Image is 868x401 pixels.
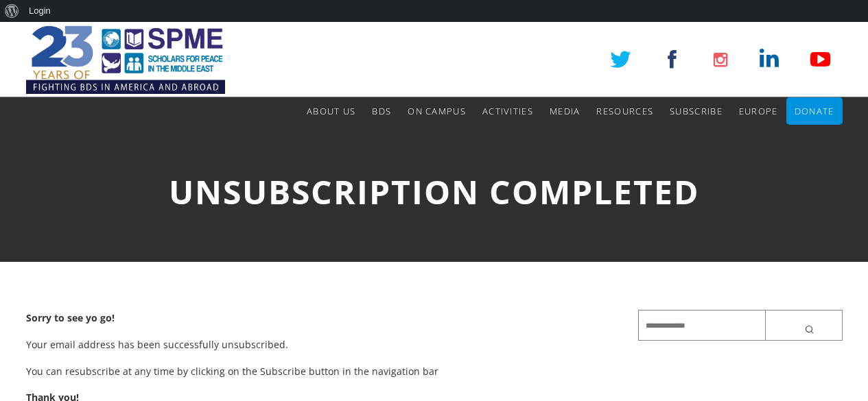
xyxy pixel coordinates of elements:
[408,97,466,125] a: On Campus
[372,105,391,117] span: BDS
[408,105,466,117] span: On Campus
[550,105,580,117] span: Media
[26,22,225,97] img: SPME
[26,311,115,324] strong: Sorry to see yo go!
[670,105,723,117] span: Subscribe
[550,97,580,125] a: Media
[739,105,778,117] span: Europe
[307,97,355,125] a: About Us
[596,97,653,125] a: Resources
[307,105,355,117] span: About Us
[739,97,778,125] a: Europe
[482,97,533,125] a: Activities
[670,97,723,125] a: Subscribe
[795,97,834,125] a: Donate
[795,105,834,117] span: Donate
[169,169,700,214] span: Unsubscription completed
[482,105,533,117] span: Activities
[596,105,653,117] span: Resources
[26,337,618,353] p: Your email address has been successfully unsubscribed.
[26,363,618,380] p: You can resubscribe at any time by clicking on the Subscribe button in the navigation bar
[372,97,391,125] a: BDS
